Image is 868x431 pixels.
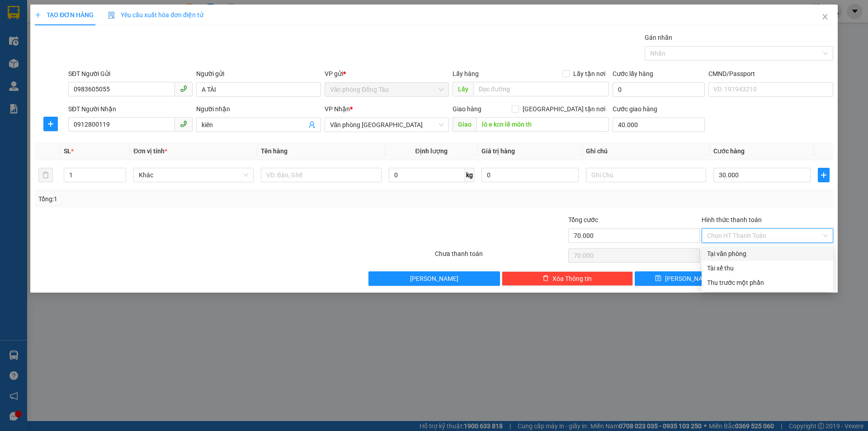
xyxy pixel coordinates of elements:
[568,216,598,223] span: Tổng cước
[645,34,672,41] label: Gán nhãn
[812,5,838,30] button: Close
[35,11,94,19] span: TẠO ĐƠN HÀNG
[38,194,335,204] div: Tổng: 1
[707,249,828,259] div: Tại văn phòng
[330,83,443,96] span: Văn phòng Đồng Tàu
[821,13,829,20] span: close
[410,274,458,284] span: [PERSON_NAME]
[613,105,657,113] label: Cước giao hàng
[481,168,579,182] input: 0
[481,147,515,155] span: Giá trị hàng
[139,168,248,182] span: Khác
[180,85,187,92] span: phone
[196,104,321,114] div: Người nhận
[818,168,830,182] button: plus
[453,70,479,77] span: Lấy hàng
[613,118,705,132] input: Cước giao hàng
[35,12,41,18] span: plus
[11,11,57,57] img: logo.jpg
[43,117,58,131] button: plus
[453,82,473,96] span: Lấy
[44,120,57,128] span: plus
[552,274,592,284] span: Xóa Thông tin
[68,104,193,114] div: SĐT Người Nhận
[38,168,53,182] button: delete
[434,249,567,265] div: Chưa thanh toán
[108,12,115,19] img: icon
[707,278,828,288] div: Thu trước một phần
[196,69,321,79] div: Người gửi
[68,69,193,79] div: SĐT Người Gửi
[713,147,745,155] span: Cước hàng
[453,105,481,113] span: Giao hàng
[368,271,500,286] button: [PERSON_NAME]
[582,142,710,160] th: Ghi chú
[613,70,653,77] label: Cước lấy hàng
[180,120,187,128] span: phone
[708,69,833,79] div: CMND/Passport
[465,168,474,182] span: kg
[330,118,443,132] span: Văn phòng Thanh Hóa
[261,168,381,182] input: VD: Bàn, Ghế
[476,117,609,132] input: Dọc đường
[64,147,71,155] span: SL
[586,168,706,182] input: Ghi Chú
[707,263,828,273] div: Tài xế thu
[818,171,829,179] span: plus
[108,11,203,19] span: Yêu cầu xuất hóa đơn điện tử
[50,22,205,56] li: 01A03 [GEOGRAPHIC_DATA], [GEOGRAPHIC_DATA] ( bên cạnh cây xăng bến xe phía Bắc cũ)
[415,147,448,155] span: Định lượng
[655,275,661,282] span: save
[308,121,316,128] span: user-add
[613,82,705,97] input: Cước lấy hàng
[261,147,288,155] span: Tên hàng
[519,104,609,114] span: [GEOGRAPHIC_DATA] tận nơi
[473,82,609,96] input: Dọc đường
[95,10,160,22] b: 36 Limousine
[542,275,549,282] span: delete
[325,69,449,79] div: VP gửi
[502,271,633,286] button: deleteXóa Thông tin
[133,147,167,155] span: Đơn vị tính
[325,105,350,113] span: VP Nhận
[702,216,762,223] label: Hình thức thanh toán
[635,271,733,286] button: save[PERSON_NAME]
[570,69,609,79] span: Lấy tận nơi
[50,56,205,67] li: Hotline: 1900888999
[665,274,713,284] span: [PERSON_NAME]
[453,117,476,132] span: Giao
